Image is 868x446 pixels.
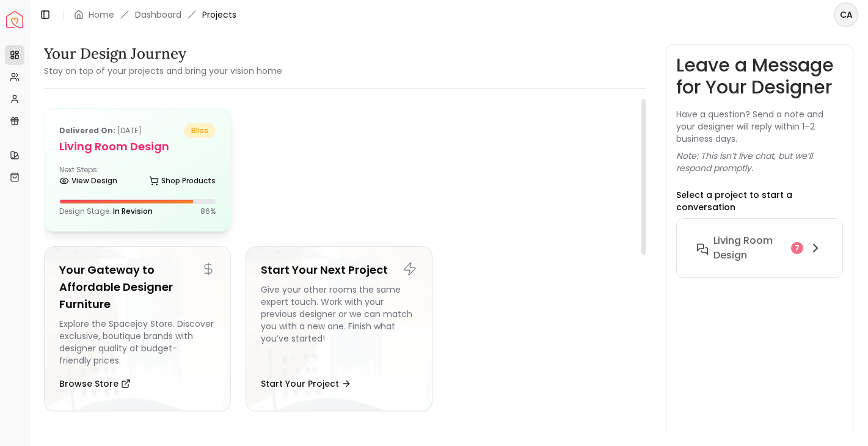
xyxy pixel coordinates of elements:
button: Browse Store [59,371,131,396]
h3: Leave a Message for Your Designer [676,54,843,98]
span: Projects [202,9,236,21]
div: Next Steps: [59,165,216,189]
div: 7 [791,242,803,254]
h3: Your Design Journey [44,44,282,64]
img: Spacejoy Logo [6,11,23,28]
button: Start Your Project [261,371,351,396]
a: Start Your Next ProjectGive your other rooms the same expert touch. Work with your previous desig... [246,246,432,411]
div: Give your other rooms the same expert touch. Work with your previous designer or we can match you... [261,283,417,367]
h6: Living Room design [713,233,786,263]
span: CA [835,4,857,26]
span: bliss [184,123,216,138]
a: Your Gateway to Affordable Designer FurnitureExplore the Spacejoy Store. Discover exclusive, bout... [44,246,231,411]
h5: Living Room design [59,138,216,155]
p: Select a project to start a conversation [676,189,843,213]
a: Spacejoy [6,11,23,28]
a: View Design [59,172,117,189]
p: Have a question? Send a note and your designer will reply within 1–2 business days. [676,108,843,145]
p: 86 % [200,207,216,216]
nav: breadcrumb [74,9,236,21]
a: Dashboard [135,9,181,21]
h5: Your Gateway to Affordable Designer Furniture [59,261,216,313]
h5: Start Your Next Project [261,261,417,279]
a: Home [89,9,114,21]
p: Design Stage: [59,207,153,216]
button: CA [834,2,858,27]
a: Shop Products [149,172,216,189]
small: Stay on top of your projects and bring your vision home [44,65,282,77]
span: In Revision [113,206,153,216]
p: Note: This isn’t live chat, but we’ll respond promptly. [676,150,843,174]
div: Explore the Spacejoy Store. Discover exclusive, boutique brands with designer quality at budget-f... [59,318,216,367]
button: Living Room design7 [687,228,833,268]
b: Delivered on: [59,125,115,136]
p: [DATE] [59,123,142,138]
